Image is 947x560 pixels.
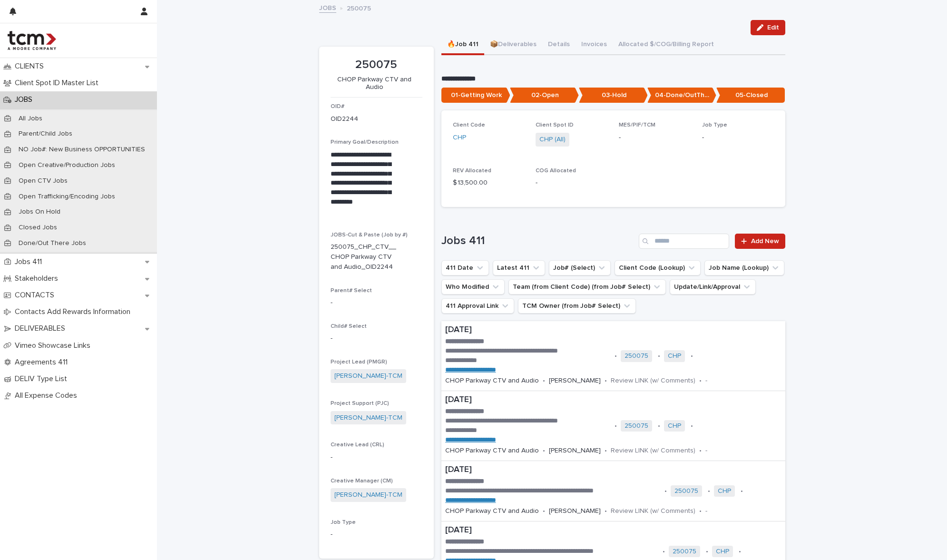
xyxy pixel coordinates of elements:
p: [DATE] [445,465,781,475]
p: - [705,447,707,455]
button: Details [542,35,576,55]
p: OID2244 [331,114,358,124]
span: MES/PIF/TCM [619,122,655,128]
p: 05-Closed [716,88,785,103]
p: • [605,507,607,515]
p: CHOP Parkway CTV and Audio [445,507,539,515]
p: • [543,447,545,455]
a: 250075 [673,548,696,556]
p: [DATE] [445,325,781,335]
p: Closed Jobs [11,224,65,232]
p: Review LINK (w/ Comments) [611,377,695,385]
p: - [331,530,422,540]
button: 411 Approval Link [441,298,514,314]
span: Project Lead (PMGR) [331,359,387,365]
span: Child# Select [331,324,367,329]
a: 250075 [625,422,648,430]
p: - [619,133,691,143]
p: • [658,352,660,360]
span: Client Code [453,122,485,128]
p: 250075 [331,58,422,72]
span: Client Spot ID [536,122,574,128]
p: DELIV Type List [11,374,75,383]
span: OID# [331,104,344,109]
button: TCM Owner (from Job# Select) [518,298,636,314]
span: Primary Goal/Description [331,139,399,145]
p: • [699,507,702,515]
p: • [741,487,743,495]
button: 📦Deliverables [484,35,542,55]
p: 03-Hold [579,88,648,103]
p: [PERSON_NAME] [549,447,601,455]
button: Allocated $/COG/Billing Report [613,35,720,55]
a: 250075 [625,352,648,360]
p: • [691,422,693,430]
p: Vimeo Showcase Links [11,341,98,350]
p: CHOP Parkway CTV and Audio [445,447,539,455]
span: COG Allocated [536,168,576,174]
p: [DATE] [445,525,781,536]
p: CLIENTS [11,62,51,71]
p: Done/Out There Jobs [11,239,94,247]
p: • [691,352,693,360]
span: Parent# Select [331,288,372,294]
a: [PERSON_NAME]-TCM [334,413,402,423]
a: [PERSON_NAME]-TCM [334,371,402,381]
a: CHP (All) [539,135,566,145]
a: Add New [735,234,785,249]
p: [PERSON_NAME] [549,507,601,515]
button: Job Name (Lookup) [704,260,784,275]
button: 🔥Job 411 [441,35,484,55]
p: DELIVERABLES [11,324,73,333]
p: • [699,447,702,455]
p: - [536,178,607,188]
button: Update/Link/Approval [670,279,756,295]
span: Job Type [702,122,727,128]
p: Contacts Add Rewards Information [11,307,138,316]
button: Job# (Select) [549,260,611,275]
p: 04-Done/OutThere [647,88,716,103]
button: Invoices [576,35,613,55]
button: 411 Date [441,260,489,275]
p: - [705,377,707,385]
input: Search [639,234,729,249]
p: • [605,447,607,455]
a: CHP [668,352,681,360]
p: - [705,507,707,515]
span: Project Support (PJC) [331,401,389,406]
p: All Expense Codes [11,391,85,400]
a: CHP [718,487,731,495]
p: Open CTV Jobs [11,177,75,185]
p: - [331,298,422,308]
button: Edit [751,20,785,35]
span: Edit [767,24,779,31]
p: Review LINK (w/ Comments) [611,507,695,515]
p: All Jobs [11,115,50,123]
p: CONTACTS [11,291,62,300]
button: Team (from Client Code) (from Job# Select) [508,279,666,295]
p: - [331,452,422,462]
button: Who Modified [441,279,505,295]
p: • [615,352,617,360]
p: • [543,507,545,515]
img: 4hMmSqQkux38exxPVZHQ [8,31,56,50]
p: $ 13,500.00 [453,178,525,188]
p: 250075_CHP_CTV__CHOP Parkway CTV and Audio_OID2244 [331,242,400,272]
p: Stakeholders [11,274,66,283]
p: • [664,487,667,495]
p: • [708,487,710,495]
p: [PERSON_NAME] [549,377,601,385]
a: JOBS [319,2,336,13]
p: • [739,548,741,556]
span: JOBS-Cut & Paste (Job by #) [331,232,408,238]
p: Parent/Child Jobs [11,130,80,138]
span: Job Type [331,520,356,525]
a: CHP [668,422,681,430]
p: JOBS [11,95,40,104]
a: CHP [453,133,466,143]
p: 01-Getting Work [441,88,510,103]
p: 02-Open [510,88,579,103]
p: CHOP Parkway CTV and Audio [445,377,539,385]
a: CHP [716,548,729,556]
